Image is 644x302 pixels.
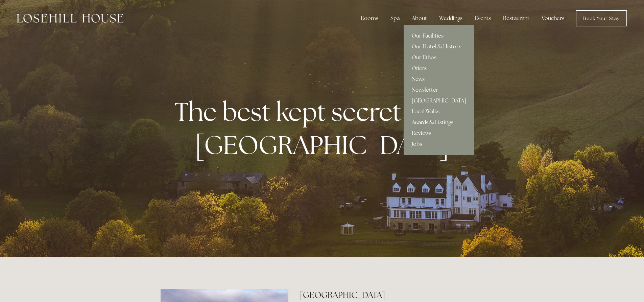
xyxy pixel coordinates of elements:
[498,11,535,25] div: Restaurant
[17,14,123,23] img: Losehill House
[385,11,405,25] div: Spa
[404,74,474,85] a: News
[576,10,627,26] a: Book Your Stay
[404,106,474,117] a: Local Walks
[404,41,474,52] a: Our Hotel & History
[404,52,474,63] a: Our Ethos
[434,11,468,25] div: Weddings
[404,30,474,41] a: Our Facilities
[174,95,475,161] strong: The best kept secret in the [GEOGRAPHIC_DATA]
[404,128,474,139] a: Reviews
[404,117,474,128] a: Awards & Listings
[300,289,483,301] h2: [GEOGRAPHIC_DATA]
[404,95,474,106] a: [GEOGRAPHIC_DATA]
[406,11,432,25] div: About
[469,11,496,25] div: Events
[536,11,570,25] a: Vouchers
[404,85,474,95] a: Newsletter
[404,139,474,149] a: Jobs
[404,63,474,74] a: Offers
[355,11,384,25] div: Rooms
